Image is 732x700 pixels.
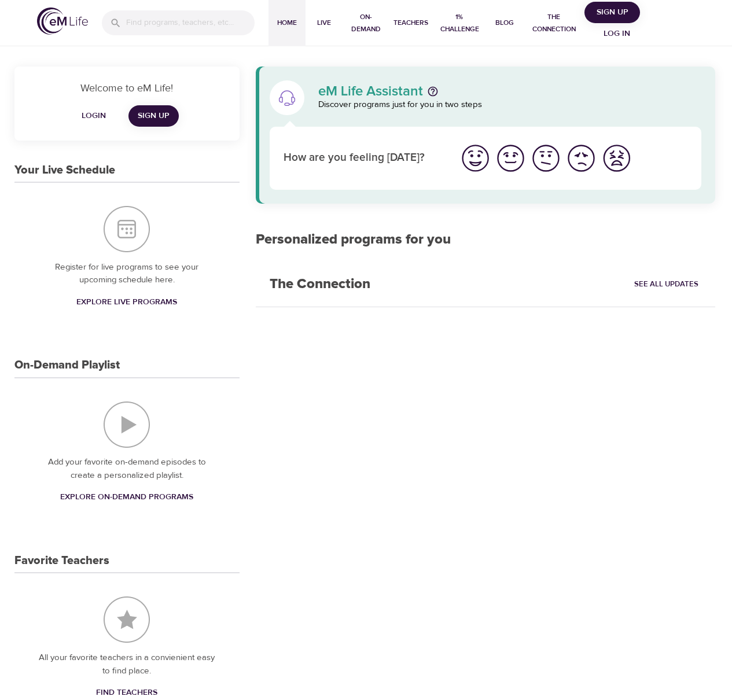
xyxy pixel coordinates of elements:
[273,17,301,29] span: Home
[631,275,701,293] a: See All Updates
[128,105,179,127] a: Sign Up
[601,142,632,174] img: worst
[278,89,296,107] img: eM Life Assistant
[60,490,193,504] span: Explore On-Demand Programs
[493,141,528,176] button: I'm feeling good
[318,84,423,98] p: eM Life Assistant
[594,27,640,41] span: Log in
[72,292,182,313] a: Explore Live Programs
[38,456,216,482] p: Add your favorite on-demand episodes to create a personalized playlist.
[599,141,634,176] button: I'm feeling worst
[528,141,564,176] button: I'm feeling ok
[584,2,640,23] button: Sign Up
[104,596,150,643] img: Favorite Teachers
[310,17,338,29] span: Live
[437,11,481,35] span: 1% Challenge
[589,23,645,45] button: Log in
[589,5,635,20] span: Sign Up
[38,261,216,287] p: Register for live programs to see your upcoming schedule here.
[256,262,384,307] h2: The Connection
[458,141,493,176] button: I'm feeling great
[14,554,109,568] h3: Favorite Teachers
[393,17,428,29] span: Teachers
[96,686,157,700] span: Find Teachers
[347,11,384,35] span: On-Demand
[256,231,716,248] h2: Personalized programs for you
[528,11,580,35] span: The Connection
[459,142,491,174] img: great
[126,10,255,35] input: Find programs, teachers, etc...
[80,109,108,123] span: Login
[104,401,150,448] img: On-Demand Playlist
[75,105,112,127] button: Login
[76,295,177,310] span: Explore Live Programs
[38,651,216,677] p: All your favorite teachers in a convienient easy to find place.
[14,164,115,177] h3: Your Live Schedule
[634,278,698,291] span: See All Updates
[565,142,597,174] img: bad
[318,98,702,112] p: Discover programs just for you in two steps
[28,80,226,96] p: Welcome to eM Life!
[56,487,198,508] a: Explore On-Demand Programs
[37,8,88,35] img: logo
[495,142,527,174] img: good
[138,109,170,123] span: Sign Up
[14,359,120,372] h3: On-Demand Playlist
[564,141,599,176] button: I'm feeling bad
[284,150,444,167] p: How are you feeling [DATE]?
[104,206,150,252] img: Your Live Schedule
[491,17,518,29] span: Blog
[530,142,562,174] img: ok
